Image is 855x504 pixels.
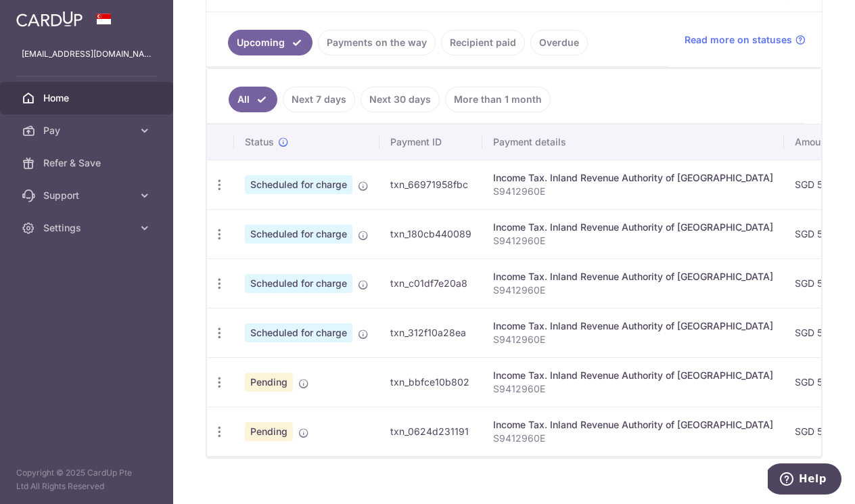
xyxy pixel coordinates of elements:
[245,175,352,194] span: Scheduled for charge
[493,171,773,185] div: Income Tax. Inland Revenue Authority of [GEOGRAPHIC_DATA]
[43,221,133,235] span: Settings
[361,87,440,112] a: Next 30 days
[43,91,133,105] span: Home
[493,270,773,283] div: Income Tax. Inland Revenue Authority of [GEOGRAPHIC_DATA]
[445,87,551,112] a: More than 1 month
[43,124,133,137] span: Pay
[245,422,293,441] span: Pending
[685,33,806,47] a: Read more on statuses
[493,432,773,445] p: S9412960E
[245,225,352,244] span: Scheduled for charge
[493,382,773,396] p: S9412960E
[795,135,829,149] span: Amount
[493,333,773,346] p: S9412960E
[16,11,83,27] img: CardUp
[379,160,482,209] td: txn_66971958fbc
[245,135,274,149] span: Status
[229,87,277,112] a: All
[530,30,588,55] a: Overdue
[379,308,482,357] td: txn_312f10a28ea
[379,258,482,308] td: txn_c01df7e20a8
[379,407,482,456] td: txn_0624d231191
[482,124,784,160] th: Payment details
[283,87,355,112] a: Next 7 days
[493,283,773,297] p: S9412960E
[379,124,482,160] th: Payment ID
[318,30,436,55] a: Payments on the way
[493,369,773,382] div: Income Tax. Inland Revenue Authority of [GEOGRAPHIC_DATA]
[768,463,841,497] iframe: Opens a widget where you can find more information
[22,47,152,61] p: [EMAIL_ADDRESS][DOMAIN_NAME]
[245,274,352,293] span: Scheduled for charge
[245,323,352,342] span: Scheduled for charge
[245,373,293,392] span: Pending
[43,156,133,170] span: Refer & Save
[379,209,482,258] td: txn_180cb440089
[493,418,773,432] div: Income Tax. Inland Revenue Authority of [GEOGRAPHIC_DATA]
[493,234,773,248] p: S9412960E
[493,221,773,234] div: Income Tax. Inland Revenue Authority of [GEOGRAPHIC_DATA]
[43,189,133,202] span: Support
[441,30,525,55] a: Recipient paid
[493,185,773,198] p: S9412960E
[379,357,482,407] td: txn_bbfce10b802
[228,30,313,55] a: Upcoming
[685,33,792,47] span: Read more on statuses
[493,319,773,333] div: Income Tax. Inland Revenue Authority of [GEOGRAPHIC_DATA]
